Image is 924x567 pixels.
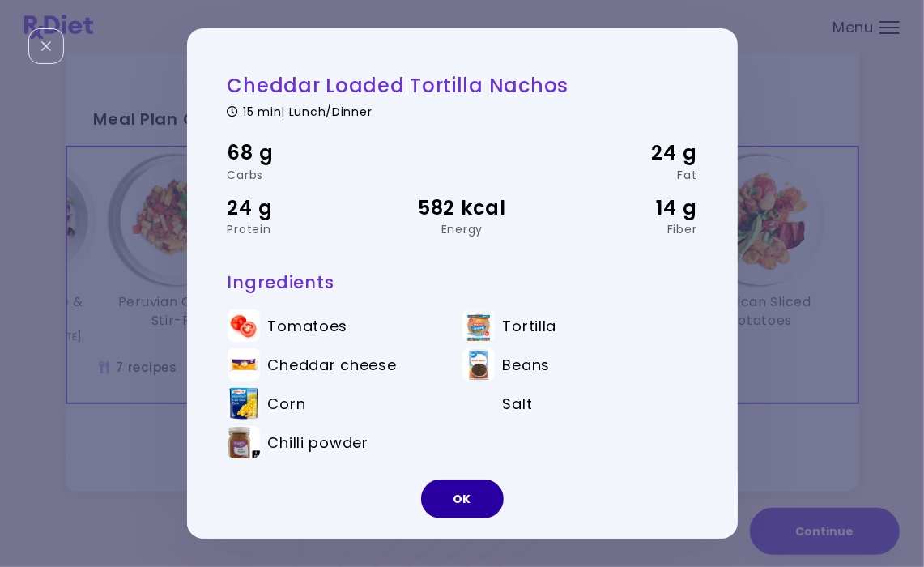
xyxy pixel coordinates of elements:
h2: Cheddar Loaded Tortilla Nachos [228,73,697,98]
span: Chilli powder [268,434,368,452]
div: 68 g [228,138,384,168]
div: Fiber [540,224,696,235]
div: 582 kcal [384,193,540,224]
div: Close [28,28,64,64]
span: Tomatoes [268,318,348,335]
div: 14 g [540,193,696,224]
div: Energy [384,224,540,235]
span: Cheddar cheese [268,356,397,374]
span: Corn [268,395,306,413]
span: Salt [503,395,533,413]
div: Carbs [228,169,384,181]
span: Beans [503,356,551,374]
div: 24 g [228,193,384,224]
div: 15 min | Lunch/Dinner [228,102,697,117]
div: Fat [540,169,696,181]
div: Protein [228,224,384,235]
button: OK [421,480,504,518]
div: 24 g [540,138,696,168]
span: Tortilla [503,318,557,335]
h3: Ingredients [228,271,697,293]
